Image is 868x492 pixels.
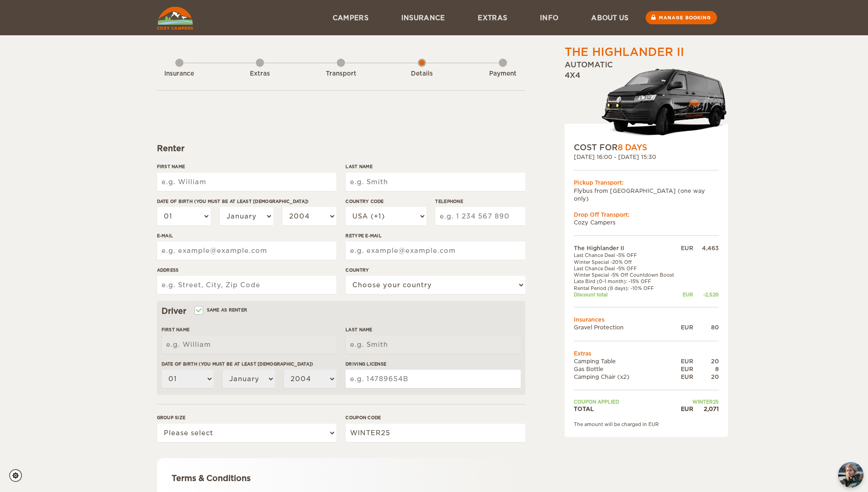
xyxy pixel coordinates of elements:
td: Coupon applied [574,399,679,405]
a: Cookie settings [9,469,28,482]
a: Manage booking [646,11,717,24]
input: e.g. Smith [345,173,525,191]
label: Driving License [345,361,520,367]
div: 4,463 [693,244,719,252]
div: EUR [679,373,693,381]
label: Address [157,267,336,273]
div: EUR [679,323,693,331]
input: Same as renter [195,308,201,314]
td: Gravel Protection [574,323,679,331]
td: Extras [574,350,719,357]
div: Transport [316,70,366,78]
div: EUR [679,357,693,365]
td: Rental Period (8 days): -10% OFF [574,285,679,291]
span: 8 Days [618,143,647,152]
input: e.g. William [162,335,336,354]
label: Country [345,267,525,273]
div: COST FOR [574,142,719,153]
label: Group size [157,414,336,421]
input: e.g. 14789654B [345,370,520,388]
label: Date of birth (You must be at least [DEMOGRAPHIC_DATA]) [162,361,336,367]
label: First Name [157,163,336,170]
div: Renter [157,143,525,154]
label: E-mail [157,232,336,239]
div: 2,071 [693,405,719,413]
td: Camping Table [574,357,679,365]
div: Terms & Conditions [172,473,511,484]
td: Winter Special -20% Off [574,259,679,265]
input: e.g. 1 234 567 890 [435,207,525,225]
input: e.g. Smith [345,335,520,354]
img: Freyja at Cozy Campers [838,462,863,487]
td: WINTER25 [679,399,718,405]
div: The Highlander II [565,44,684,60]
label: Country Code [345,198,426,205]
label: Telephone [435,198,525,205]
td: Cozy Campers [574,219,719,226]
div: [DATE] 16:00 - [DATE] 15:30 [574,153,719,161]
td: Winter Special -5% Off Countdown Boost [574,272,679,278]
div: -2,520 [693,291,719,298]
div: 8 [693,365,719,373]
td: The Highlander II [574,244,679,252]
div: EUR [679,405,693,413]
td: TOTAL [574,405,679,413]
td: Gas Bottle [574,365,679,373]
div: The amount will be charged in EUR [574,421,719,427]
label: Same as renter [195,306,248,314]
div: Details [397,70,447,78]
div: 20 [693,373,719,381]
div: Drop Off Transport: [574,211,719,219]
div: EUR [679,244,693,252]
div: Driver [162,306,521,317]
img: stor-langur-223.png [601,63,728,142]
div: 20 [693,357,719,365]
input: e.g. William [157,173,336,191]
input: e.g. Street, City, Zip Code [157,276,336,294]
td: Late Bird (0-1 month): -15% OFF [574,278,679,284]
td: Discount total [574,291,679,298]
td: Last Chance Deal -5% OFF [574,265,679,272]
label: Date of birth (You must be at least [DEMOGRAPHIC_DATA]) [157,198,336,205]
img: Cozy Campers [157,7,193,30]
div: Insurance [154,70,205,78]
button: chat-button [838,462,863,487]
label: First Name [162,326,336,333]
div: Payment [478,70,528,78]
div: 80 [693,323,719,331]
label: Last Name [345,326,520,333]
label: Retype E-mail [345,232,525,239]
label: Coupon code [345,414,525,421]
input: e.g. example@example.com [345,241,525,260]
input: e.g. example@example.com [157,241,336,260]
td: Flybus from [GEOGRAPHIC_DATA] (one way only) [574,187,719,202]
div: Automatic 4x4 [565,60,728,142]
div: Extras [235,70,285,78]
td: Camping Chair (x2) [574,373,679,381]
div: EUR [679,365,693,373]
div: Pickup Transport: [574,179,719,186]
label: Last Name [345,163,525,170]
div: EUR [679,291,693,298]
td: Insurances [574,316,719,323]
td: Last Chance Deal -5% OFF [574,252,679,258]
